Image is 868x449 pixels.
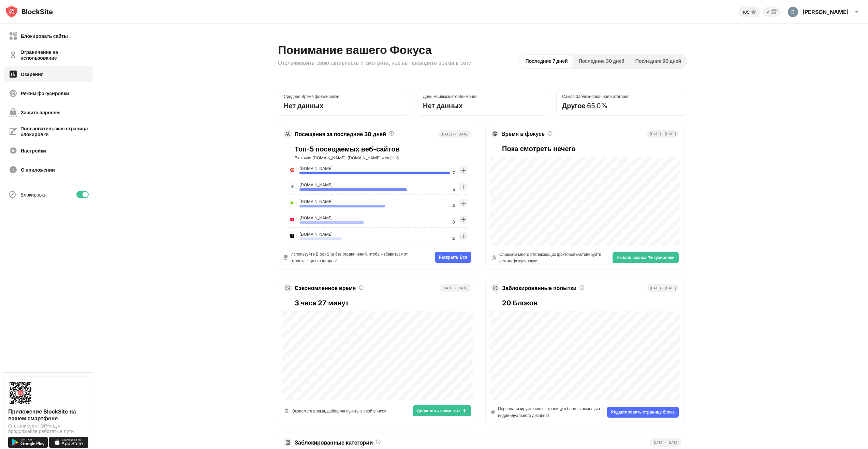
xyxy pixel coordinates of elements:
[20,49,58,61] ya-tr-span: Ограничение на использование
[295,299,349,307] ya-tr-span: 3 часа 27 минут
[8,437,48,448] img: get-it-on-google-play.svg
[579,285,585,290] img: tooltip.svg
[742,10,749,15] div: 105
[21,33,68,39] ya-tr-span: Блокировать сайты
[284,94,339,99] ya-tr-span: Среднее Время фокусировки
[452,219,455,224] div: 3
[299,198,333,205] ya-tr-span: [DOMAIN_NAME]
[9,127,17,135] img: customize-block-page-off.svg
[295,131,386,137] ya-tr-span: Посещения за последние 30 дней
[295,285,356,291] ya-tr-span: Сэкономленное время
[502,299,538,307] ya-tr-span: 20 Блоков
[376,439,381,445] img: tooltip.svg
[290,185,294,189] img: favicons
[613,252,679,263] button: Начало сеанса Фокусировки
[290,217,294,221] img: favicons
[452,202,455,207] div: 4
[502,145,576,153] ya-tr-span: Пока смотреть нечего
[423,94,477,99] ya-tr-span: День Наивысшего Внимания
[285,440,291,445] img: doughnut-graph-icon.svg
[284,102,323,110] ya-tr-span: Нет данных
[617,255,675,260] ya-tr-span: Начало сеанса Фокусировки
[21,148,46,154] ya-tr-span: Настройки
[452,235,455,240] div: 2
[635,58,681,64] ya-tr-span: Последние 90 дней
[453,169,455,174] div: 7
[9,146,17,155] img: settings-off.svg
[492,131,497,136] img: target.svg
[21,90,69,96] ya-tr-span: Режим фокусировки
[442,285,469,291] ya-tr-span: [DATE] - [DATE]
[611,410,675,415] ya-tr-span: Редактировать страницу блока
[525,58,568,64] ya-tr-span: Последние 7 дней
[413,405,471,416] button: Добавлять элементы
[498,406,600,418] ya-tr-span: Персонализируйте свою страницу в блоге с помощью индивидуального дизайна!
[439,255,467,260] ya-tr-span: Раскрыть Все
[389,131,394,136] img: tooltip.svg
[278,59,472,66] ya-tr-span: Отслеживайте свою активность и смотрите, как вы проводите время в сети
[9,89,17,98] img: focus-off.svg
[652,440,679,445] ya-tr-span: [DATE] - [DATE]
[501,130,545,137] ya-tr-span: Время в фокусе
[20,126,88,137] ya-tr-span: Пользовательская страница блокировки
[491,255,497,260] img: open-timer.svg
[8,190,16,199] img: blocking-icon.svg
[9,32,17,40] img: block-off.svg
[423,102,462,110] ya-tr-span: Нет данных
[49,437,89,448] img: download-on-the-app-store.svg
[291,251,408,263] ya-tr-span: Используйте BlockSite без ограничений, чтобы избавиться от отвлекающих факторов!
[20,192,46,198] ya-tr-span: Блокировка
[292,408,386,414] ya-tr-span: Экономьте время, добавляя пункты в свой список
[499,252,577,257] ya-tr-span: Слишком много отвлекающих факторов?
[788,6,798,17] img: ACg8ocIxaALjoZ4cXCZt-ZgUpojvUfv8_QG5Fnd1Qeb-xaFtCcsjzw=s96-c
[749,8,757,16] img: points-small.svg
[5,5,53,18] img: logo-blocksite.svg
[441,131,469,137] ya-tr-span: [DATE] — [DATE]
[435,252,471,263] button: Раскрыть Все
[284,408,289,414] img: hourglass.svg
[290,168,294,172] img: favicons
[8,381,33,405] img: options-page-qr-code.png
[299,182,333,188] ya-tr-span: [DOMAIN_NAME]
[299,231,333,237] ya-tr-span: [DOMAIN_NAME]
[502,285,576,291] ya-tr-span: Заблокированные попытки
[299,215,333,221] ya-tr-span: [DOMAIN_NAME]
[284,255,288,260] img: medal.svg
[770,8,778,16] img: reward-small.svg
[8,423,89,434] ya-tr-span: Отсканируйте QR-код и продолжайте работать в пути
[285,285,291,291] img: clock.svg
[579,58,624,64] ya-tr-span: Последние 30 дней
[803,9,849,15] ya-tr-span: [PERSON_NAME]
[8,408,89,422] ya-tr-span: Приложение BlockSite на вашем смартфоне
[562,102,586,110] ya-tr-span: Другое
[295,145,400,153] ya-tr-span: Топ-5 посещаемых веб-сайтов
[290,234,294,238] img: favicons
[21,71,44,77] ya-tr-span: Озарения
[9,51,17,59] img: time-usage-off.svg
[9,70,17,78] img: insights-on.svg
[587,102,608,110] div: 65.0%
[295,155,399,160] ya-tr-span: Включая [DOMAIN_NAME], [DOMAIN_NAME] и ещё +6
[290,201,294,205] img: favicons
[462,408,467,414] img: add-items.svg
[492,285,498,291] img: block-icon.svg
[417,408,460,413] ya-tr-span: Добавлять элементы
[358,285,364,290] img: tooltip.svg
[295,439,373,446] ya-tr-span: Заблокированные категории
[9,108,17,117] img: password-protection-off.svg
[21,167,55,173] ya-tr-span: О приложении
[453,186,455,191] div: 5
[607,407,679,418] button: Редактировать страницу блока
[767,10,770,15] div: 4
[650,131,676,136] ya-tr-span: [DATE] - [DATE]
[491,410,495,414] img: color-pallet.svg
[547,131,553,136] img: tooltip.svg
[278,43,432,57] ya-tr-span: Понимание вашего Фокуса
[650,285,676,291] ya-tr-span: [DATE] - [DATE]
[499,252,601,263] ya-tr-span: Активируйте режим фокусировки
[285,131,291,137] img: magic-search-points.svg
[21,110,60,115] ya-tr-span: Защита паролем
[299,165,333,172] ya-tr-span: [DOMAIN_NAME]
[562,94,630,99] ya-tr-span: Самая Заблокированная Категория
[9,165,17,174] img: about-off.svg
